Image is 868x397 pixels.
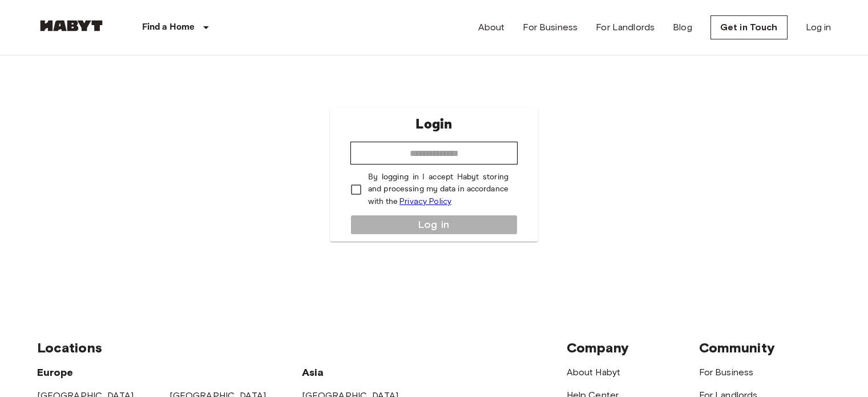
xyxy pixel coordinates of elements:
a: Log in [806,21,831,34]
a: Blog [673,21,692,34]
a: Get in Touch [710,15,788,39]
a: About [478,21,505,34]
img: Habyt [37,20,106,31]
span: Asia [302,366,324,379]
a: For Business [699,367,754,378]
a: For Landlords [596,21,655,34]
a: For Business [523,21,578,34]
a: Privacy Policy [399,197,451,206]
p: Login [415,114,452,135]
span: Locations [37,339,102,356]
p: By logging in I accept Habyt storing and processing my data in accordance with the [368,171,508,208]
span: Community [699,339,775,356]
a: About Habyt [567,367,621,378]
span: Europe [37,366,74,379]
span: Company [567,339,629,356]
p: Find a Home [142,21,195,34]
